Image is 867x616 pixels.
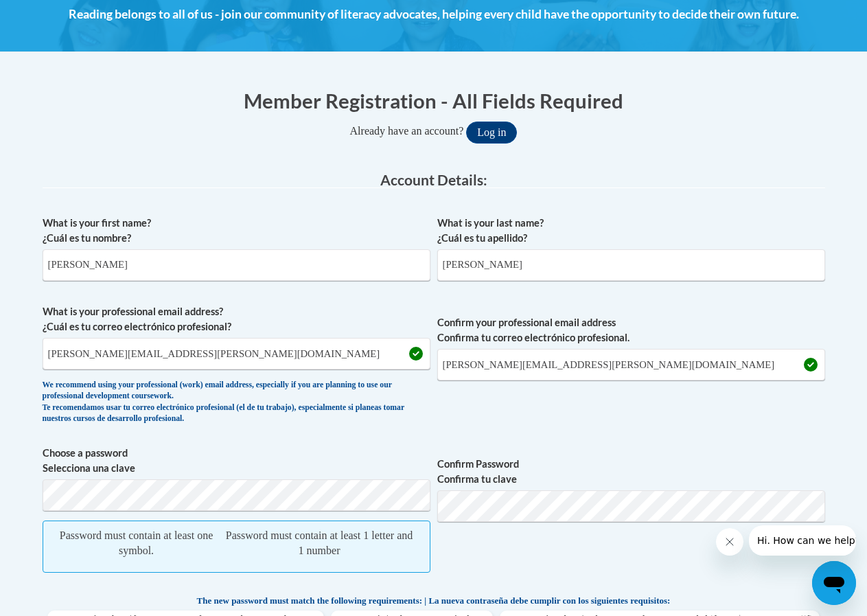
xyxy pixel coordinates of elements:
[350,125,464,137] span: Already have an account?
[466,122,517,144] button: Log in
[437,349,825,380] input: Required
[8,10,111,21] span: Hi. How can we help?
[437,457,825,487] label: Confirm Password Confirma tu clave
[197,595,671,607] span: The new password must match the following requirements: | La nueva contraseña debe cumplir con lo...
[43,338,430,369] input: Metadata input
[43,249,430,281] input: Metadata input
[43,446,430,476] label: Choose a password Selecciona una clave
[437,315,825,345] label: Confirm your professional email address Confirma tu correo electrónico profesional.
[437,249,825,281] input: Metadata input
[380,171,487,188] span: Account Details:
[812,561,856,605] iframe: Button to launch messaging window
[43,304,430,334] label: What is your professional email address? ¿Cuál es tu correo electrónico profesional?
[43,87,825,115] h1: Member Registration - All Fields Required
[749,525,856,556] iframe: Message from company
[43,216,430,246] label: What is your first name? ¿Cuál es tu nombre?
[716,528,743,556] iframe: Close message
[57,528,216,558] div: Password must contain at least one symbol.
[43,380,430,425] div: We recommend using your professional (work) email address, especially if you are planning to use ...
[223,528,416,558] div: Password must contain at least 1 letter and 1 number
[43,5,825,23] h4: Reading belongs to all of us - join our community of literacy advocates, helping every child have...
[437,216,825,246] label: What is your last name? ¿Cuál es tu apellido?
